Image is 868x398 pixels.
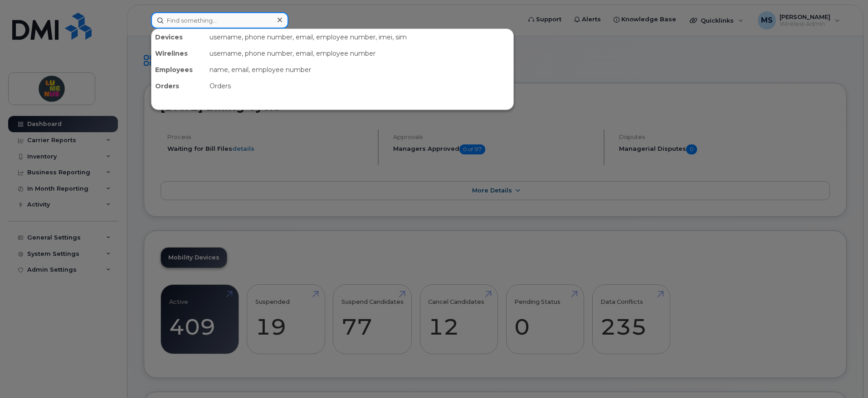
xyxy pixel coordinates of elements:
div: Employees [151,62,206,78]
div: Orders [206,78,513,94]
div: username, phone number, email, employee number, imei, sim [206,29,513,45]
div: Wirelines [151,45,206,62]
div: name, email, employee number [206,62,513,78]
div: username, phone number, email, employee number [206,45,513,62]
div: Devices [151,29,206,45]
div: Orders [151,78,206,94]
